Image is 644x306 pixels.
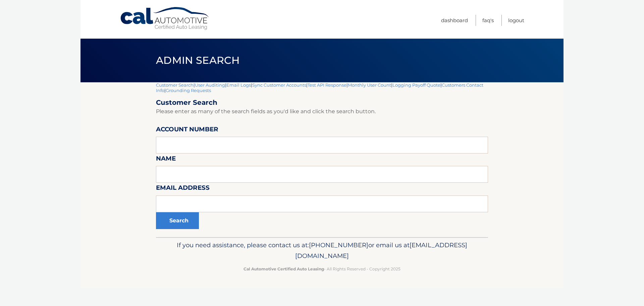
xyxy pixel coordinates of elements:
[348,82,391,88] a: Monthly User Count
[120,7,210,31] a: Cal Automotive
[392,82,440,88] a: Logging Payoff Quote
[156,54,239,67] span: Admin Search
[226,82,251,88] a: Email Logs
[309,241,368,249] span: [PHONE_NUMBER]
[244,266,324,271] strong: Cal Automotive Certified Auto Leasing
[160,240,484,261] p: If you need assistance, please contact us at: or email us at
[441,15,468,26] a: Dashboard
[160,265,484,272] p: - All Rights Reserved - Copyright 2025
[156,154,176,166] label: Name
[156,212,199,229] button: Search
[156,82,194,88] a: Customer Search
[195,82,225,88] a: User Auditing
[156,98,488,107] h2: Customer Search
[508,15,524,26] a: Logout
[156,82,483,93] a: Customers Contact Info
[252,82,306,88] a: Sync Customer Accounts
[482,15,494,26] a: FAQ's
[156,183,210,195] label: Email Address
[156,124,218,137] label: Account Number
[308,82,346,88] a: Test API Response
[156,82,488,237] div: | | | | | | | |
[156,107,488,116] p: Please enter as many of the search fields as you'd like and click the search button.
[166,88,211,93] a: Grounding Requests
